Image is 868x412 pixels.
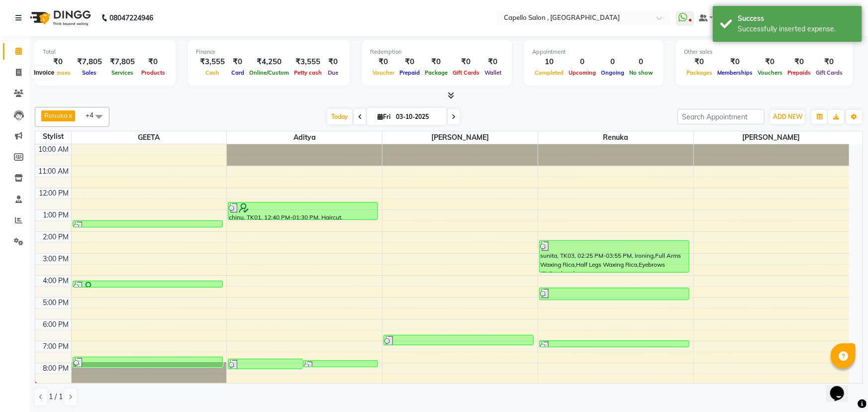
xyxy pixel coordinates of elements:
div: 0 [627,56,656,68]
div: 10:00 AM [37,144,71,155]
span: ADD NEW [773,113,802,120]
div: ₹0 [43,56,73,68]
span: Online/Custom [247,69,291,76]
span: Gift Cards [813,69,845,76]
div: ₹0 [482,56,504,68]
div: [PERSON_NAME], TK06, 07:00 PM-07:10 PM, Eyebrows (F) [540,341,689,347]
div: Redemption [370,48,504,56]
div: 4:00 PM [41,276,71,286]
span: Sales [80,69,99,76]
div: 0 [598,56,627,68]
span: Voucher [370,69,397,76]
div: [PERSON_NAME], TK10, 07:50 PM-08:20 PM, Haircut + Style (U) [228,359,302,369]
span: Wallet [482,69,504,76]
span: Gift Cards [450,69,482,76]
div: Other sales [684,48,845,56]
span: Fri [375,113,393,120]
div: Success [738,13,855,24]
span: Card [229,69,247,76]
div: Successfully inserted expense. [738,24,855,34]
button: ADD NEW [771,110,805,124]
div: ₹0 [715,56,755,68]
div: ₹0 [785,56,813,68]
span: 1 / 1 [49,392,63,402]
div: Total [43,48,168,56]
div: ₹0 [422,56,450,68]
span: Services [109,69,136,76]
div: Appointment [532,48,656,56]
span: Petty cash [291,69,324,76]
div: ₹0 [397,56,422,68]
span: Due [325,69,341,76]
div: ₹7,805 [73,56,106,68]
div: [PERSON_NAME], TK07, 06:45 PM-07:15 PM, [PERSON_NAME] Trim/Shave [384,335,533,345]
div: ₹0 [139,56,168,68]
div: ₹0 [450,56,482,68]
div: ₹0 [229,56,247,68]
div: [PERSON_NAME], TK04, 04:15 PM-04:35 PM, Haircut + Styling + Shampoo & Conditioner (Matrix) [73,281,222,287]
span: +4 [86,111,101,119]
div: ₹4,250 [247,56,291,68]
div: 0 [566,56,598,68]
div: ₹0 [684,56,715,68]
div: ₹0 [813,56,845,68]
div: ₹3,555 [291,56,324,68]
span: Package [422,69,450,76]
div: [PERSON_NAME], TK02, 01:30 PM-01:50 PM, Haircut + Styling + Shampoo & Conditioner (Matrix) [73,221,222,227]
div: ₹0 [755,56,785,68]
span: Prepaids [785,69,813,76]
div: 5:00 PM [41,298,71,308]
div: ₹0 [324,56,342,68]
iframe: chat widget [826,372,858,402]
span: Renuka [44,111,68,119]
a: x [68,111,72,119]
span: Renuka [538,131,693,144]
span: Prepaid [397,69,422,76]
input: Search Appointment [677,109,765,124]
div: jyoti, TK05, 04:35 PM-05:10 PM, Hair Spa (F) [540,288,689,300]
div: 3:00 PM [41,254,71,264]
input: 2025-10-03 [393,109,443,124]
div: Stylist [35,131,71,142]
div: 11:00 AM [37,166,71,177]
span: Completed [532,69,566,76]
span: Today [327,109,352,124]
span: Products [139,69,168,76]
span: No show [627,69,656,76]
div: 2:00 PM [41,232,71,242]
span: [PERSON_NAME] [694,131,849,144]
span: Upcoming [566,69,598,76]
div: ₹7,805 [106,56,139,68]
span: Vouchers [755,69,785,76]
div: [PERSON_NAME], TK09, 07:45 PM-08:15 PM, Haircut + Styling + Shampoo & Conditioner (Matrix),Eyebro... [73,357,222,367]
span: Cash [203,69,222,76]
span: Ongoing [598,69,627,76]
div: sunita, TK03, 02:25 PM-03:55 PM, Ironing,Full Arms Waxing Rica,Half Legs Waxing Rica,Eyebrows (F)... [540,241,689,272]
div: 1:00 PM [41,210,71,220]
span: Memberships [715,69,755,76]
div: Finance [196,48,342,56]
div: Invoice [31,67,57,79]
div: ₹3,555 [196,56,229,68]
div: 7:00 PM [41,341,71,352]
div: 12:00 PM [37,188,71,199]
div: 8:00 PM [41,363,71,374]
div: ₹0 [370,56,397,68]
div: 10 [532,56,566,68]
div: POOJA, TK08, 07:55 PM-08:15 PM, Haircut + Styling + Shampoo & Conditioner (Matrix) [303,361,378,367]
span: [PERSON_NAME] [383,131,538,144]
span: aditya [227,131,382,144]
span: GEETA [72,131,227,144]
b: 08047224946 [109,4,153,32]
div: 6:00 PM [41,319,71,330]
div: chinu, TK01, 12:40 PM-01:30 PM, Haircut,[PERSON_NAME] Trim/Shave [228,203,378,219]
span: Packages [684,69,715,76]
img: logo [25,4,94,32]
